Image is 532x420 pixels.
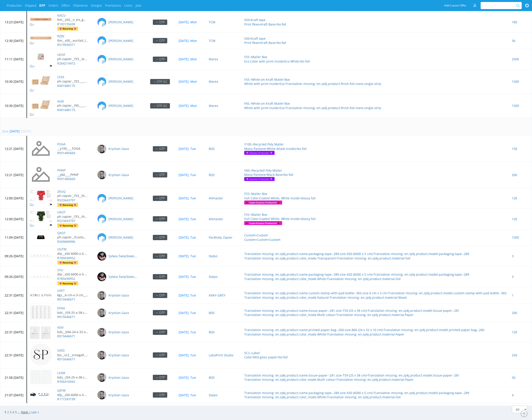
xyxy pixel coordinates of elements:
[57,27,78,31] a: Returning
[179,173,196,177] a: [DATE], Tue
[57,108,75,112] a: R401686175
[153,310,167,315] a: → DTP
[57,194,88,198] p: ph-zapier__f33__three_for_one_trading_gmbh__ZAUQ
[179,375,196,380] a: [DATE], Tue
[251,18,266,22] a: Kraft tape
[179,254,196,258] a: [DATE], Tue
[108,20,133,24] a: [PERSON_NAME]
[57,268,63,272] a: SYLI
[244,142,252,146] a: Y100.
[57,79,88,84] p: ph-zapier__f33____CFXS
[252,168,282,173] a: Recycled Poly Mailer
[244,256,336,260] a: Translation missing: en.zpkj.product.color_mode.Transparent
[108,104,133,108] a: [PERSON_NAME]
[209,147,215,151] a: BDS
[244,77,250,82] a: F33.
[251,101,290,106] a: White-on-Kraft Mailer Box
[108,79,133,84] a: [PERSON_NAME]
[259,196,300,200] a: Coated White, White Inside
[73,3,88,8] a: Shipments
[244,277,326,281] a: Translation missing: en.zpkj.product.color_mode.White
[153,20,167,25] div: → DTP
[30,64,35,68] a: 3
[244,291,387,295] a: Translation missing: en.zpkj.product.name.custom-stamp-with-pad-bottle--365.size-6 cm x 3 cm
[251,77,290,82] a: White-on-Kraft Mailer Box
[150,79,170,84] a: → DTP-DC
[57,214,88,219] p: ph-zapier__f33__three_for_one_trading_gmbh__UAOT
[108,330,129,334] a: Krystian Gaza
[57,146,88,151] p: __y100____FOGA
[150,104,170,108] a: → DTP-DC
[108,173,129,177] a: Krystian Gaza
[512,173,517,177] a: 200
[57,210,66,214] a: UAOT
[244,328,383,332] a: Translation missing: en.zpkj.product.name.printed-paper-bag--260.size-B66 (24 x 32 x 10 cm)
[48,3,58,8] a: Orders
[244,252,372,256] a: Translation missing: en.zpkj.product.name.packaging-tape--289.size-X50 (6000 x 5 cm)
[57,353,88,357] p: lps__sc2__scougall_knight__SVFD
[285,59,299,63] a: Eco White
[257,233,268,237] a: Custom
[30,254,52,257] img: version_two_editor_design
[179,20,197,24] a: [DATE], Mon
[108,275,137,279] a: Sylwia Święćkowska
[57,293,92,297] a: kgs__6-cm-x-3-cm__scougall_knight__UYET
[59,203,77,207] span: Returning
[30,163,52,185] img: no_design.png
[57,251,88,256] p: dlp__x50-6000-x-5-cm__terre_de_mars__OGTM
[30,294,52,296] img: version_two_editor_design
[153,216,167,222] div: → DTP
[57,330,88,334] p: bds__b66-24-x-32-x-10-cm__scougall_knight__VSIV
[286,82,381,86] a: Translation missing: en.zpkj.product.finish.foil-none-single-strip
[259,217,300,221] a: Coated White, White Inside
[278,355,288,359] a: No foil
[337,256,411,260] a: Translation missing: en.zpkj.product.material.Foil
[153,196,167,201] div: → DTP
[59,27,77,31] span: Returning
[30,202,35,207] a: 1
[280,106,285,110] a: Eco
[153,57,167,61] a: → DTP
[108,147,129,151] a: Krystian Gaza
[57,177,75,181] a: R931485669
[57,38,92,43] a: ttm__x50__eurilait_ltd__RZJN
[244,168,250,173] a: Y60.
[7,3,22,8] a: Production
[108,254,137,258] a: Sylwia Święćkowska
[57,310,88,315] p: bds__t59-25-x-38-cm__scougall_knight__EFNA
[209,173,215,177] a: BDS
[512,104,519,108] a: 1500
[244,106,278,110] a: White with print inside
[57,79,92,84] a: ph-zapier__f33____CFXS
[30,223,35,228] a: 1
[244,313,335,317] a: Translation missing: en.zpkj.product.color_mode.Multi colour
[179,217,196,221] a: [DATE], Tue
[57,297,75,301] a: R015646671
[57,235,88,239] p: ph-zapier__fcustom-size-35-x-25-x-6-2-cm__alexandre__QXOT
[153,57,167,62] div: → DTP
[153,274,167,279] div: → DTP
[57,251,92,256] a: dlp__x50-6000-x-5-cm__terre_de_mars__OGTM
[179,330,196,334] a: [DATE], Tue
[244,295,329,300] a: Translation missing: en.zpkj.product.color_mode.Natural
[301,196,316,200] a: Glossy foil
[57,168,65,172] a: PHNP
[57,13,66,18] a: NXCU
[57,334,75,338] a: R015646671
[30,370,52,385] img: version_two_editor_design
[30,324,52,340] img: version_two_editor_design
[153,330,167,335] div: → DTP
[244,59,284,63] a: Eco Color with print inside
[108,39,133,43] a: [PERSON_NAME]
[209,353,233,357] a: LaboPrint Studio
[252,351,260,355] a: Label
[61,3,70,8] a: Offers
[153,196,167,200] a: → DTP
[150,103,170,108] div: → DTP-DC
[108,293,129,298] a: Krystian Gaza
[57,146,92,151] a: __y100____FOGA
[483,2,517,9] input: Search for...
[153,375,167,380] div: → DTP
[209,311,215,315] a: BDS
[150,79,170,84] div: → DTP-DC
